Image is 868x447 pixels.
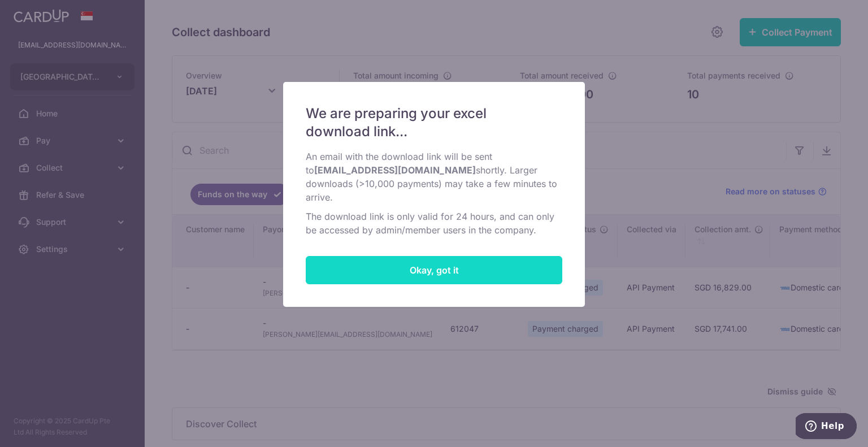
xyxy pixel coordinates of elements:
[25,8,49,18] span: Help
[306,105,549,141] span: We are preparing your excel download link...
[306,210,562,237] p: The download link is only valid for 24 hours, and can only be accessed by admin/member users in t...
[796,413,857,441] iframe: Opens a widget where you can find more information
[306,256,562,284] button: Close
[306,150,562,204] p: An email with the download link will be sent to shortly. Larger downloads (>10,000 payments) may ...
[314,164,476,176] b: [EMAIL_ADDRESS][DOMAIN_NAME]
